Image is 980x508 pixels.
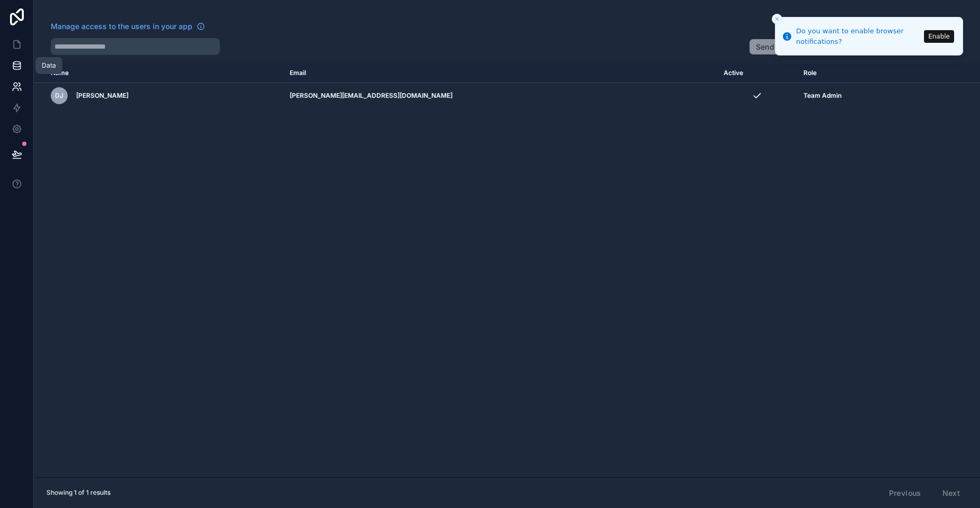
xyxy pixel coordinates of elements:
[34,63,980,477] div: scrollable content
[51,21,192,32] span: Manage access to the users in your app
[51,21,205,32] a: Manage access to the users in your app
[76,91,128,100] span: [PERSON_NAME]
[283,83,717,109] td: [PERSON_NAME][EMAIL_ADDRESS][DOMAIN_NAME]
[924,30,954,43] button: Enable
[47,488,110,497] span: Showing 1 of 1 results
[42,61,56,70] div: Data
[796,26,921,47] div: Do you want to enable browser notifications?
[717,63,797,83] th: Active
[34,63,283,83] th: Name
[772,14,782,24] button: Close toast
[55,91,63,100] span: DJ
[803,91,842,100] span: Team Admin
[283,63,717,83] th: Email
[797,63,922,83] th: Role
